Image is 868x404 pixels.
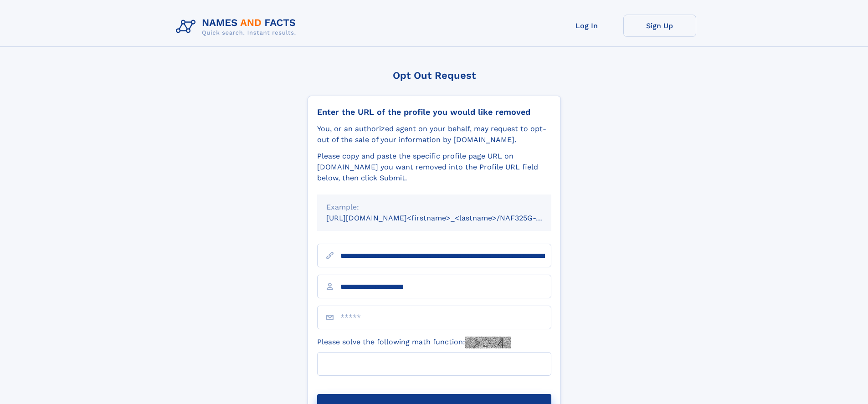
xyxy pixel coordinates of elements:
[317,337,511,348] label: Please solve the following math function:
[326,202,542,213] div: Example:
[326,214,569,222] small: [URL][DOMAIN_NAME]<firstname>_<lastname>/NAF325G-xxxxxxxx
[308,70,561,81] div: Opt Out Request
[317,151,551,184] div: Please copy and paste the specific profile page URL on [DOMAIN_NAME] you want removed into the Pr...
[317,123,551,145] div: You, or an authorized agent on your behalf, may request to opt-out of the sale of your informatio...
[623,15,696,37] a: Sign Up
[550,15,623,37] a: Log In
[172,15,303,39] img: Logo Names and Facts
[317,107,551,117] div: Enter the URL of the profile you would like removed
